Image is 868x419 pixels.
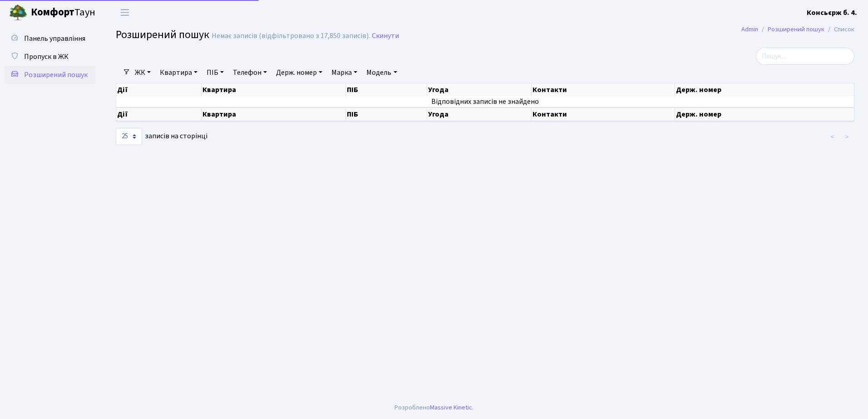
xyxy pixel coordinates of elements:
[116,128,207,145] label: записів на сторінці
[212,32,370,40] div: Немає записів (відфільтровано з 17,850 записів).
[116,96,854,107] td: Відповідних записів не знайдено
[427,83,532,96] th: Угода
[430,403,472,412] a: Massive Kinetic
[756,48,854,65] input: Пошук...
[202,83,346,96] th: Квартира
[675,107,854,121] th: Держ. номер
[427,107,532,121] th: Угода
[24,52,69,62] span: Пропуск в ЖК
[116,83,202,96] th: Дії
[372,32,399,40] a: Скинути
[346,83,427,96] th: ПІБ
[532,107,675,121] th: Контакти
[728,20,868,39] nav: breadcrumb
[229,65,271,80] a: Телефон
[741,24,758,34] a: Admin
[5,29,95,48] a: Панель управління
[31,5,74,19] b: Комфорт
[395,403,473,413] div: Розроблено .
[807,8,857,18] b: Консьєрж б. 4.
[9,4,27,22] img: logo.png
[824,24,854,34] li: Список
[24,34,85,44] span: Панель управління
[532,83,675,96] th: Контакти
[768,24,824,34] a: Розширений пошук
[202,107,346,121] th: Квартира
[272,65,326,80] a: Держ. номер
[807,7,857,18] a: Консьєрж б. 4.
[131,65,154,80] a: ЖК
[24,70,88,80] span: Розширений пошук
[5,66,95,84] a: Розширений пошук
[116,128,142,145] select: записів на сторінці
[346,107,427,121] th: ПІБ
[363,65,400,80] a: Модель
[203,65,227,80] a: ПІБ
[116,107,202,121] th: Дії
[116,27,209,43] span: Розширений пошук
[328,65,361,80] a: Марка
[31,5,95,20] span: Таун
[113,5,136,20] button: Переключити навігацію
[156,65,201,80] a: Квартира
[5,48,95,66] a: Пропуск в ЖК
[675,83,854,96] th: Держ. номер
